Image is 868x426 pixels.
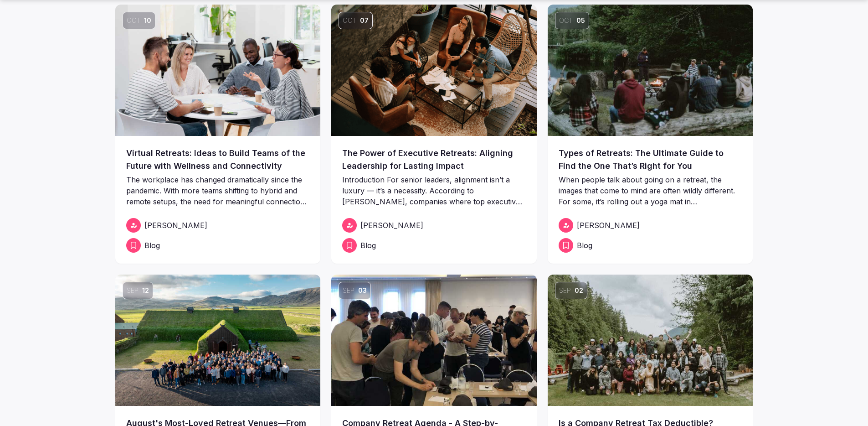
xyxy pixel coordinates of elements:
img: Company Retreat Agenda - A Step-by-Step Guide to Creating the Perfect Retreat [331,275,537,406]
a: Blog [559,238,742,253]
span: Oct [127,16,140,25]
p: When people talk about going on a retreat, the images that come to mind are often wildly differen... [559,174,742,207]
span: [PERSON_NAME] [360,220,423,231]
span: [PERSON_NAME] [577,220,640,231]
span: [PERSON_NAME] [144,220,207,231]
span: Sep [343,286,354,295]
span: Sep [559,286,571,295]
a: [PERSON_NAME] [559,218,742,233]
a: The Power of Executive Retreats: Aligning Leadership for Lasting Impact [342,147,526,172]
a: Sep12 [115,275,321,406]
a: Oct05 [548,5,753,136]
p: Introduction For senior leaders, alignment isn’t a luxury — it’s a necessity. According to [PERSO... [342,174,526,207]
span: 10 [144,16,151,25]
span: 12 [142,286,149,295]
span: Blog [144,240,160,251]
span: 05 [576,16,585,25]
a: Oct10 [115,5,321,136]
a: [PERSON_NAME] [126,218,310,233]
img: The Power of Executive Retreats: Aligning Leadership for Lasting Impact [331,5,537,136]
p: The workplace has changed dramatically since the pandemic. With more teams shifting to hybrid and... [126,174,310,207]
span: Oct [559,16,573,25]
a: Blog [126,238,310,253]
a: [PERSON_NAME] [342,218,526,233]
img: August's Most-Loved Retreat Venues—From the Teams Who Know [115,275,321,406]
img: Is a Company Retreat Tax Deductible? [Guide for Businesses, Startups and Corporations] [548,275,753,406]
img: Virtual Retreats: Ideas to Build Teams of the Future with Wellness and Connectivity [115,5,321,136]
span: Oct [343,16,356,25]
span: Blog [577,240,592,251]
a: Virtual Retreats: Ideas to Build Teams of the Future with Wellness and Connectivity [126,147,310,172]
a: Oct07 [331,5,537,136]
a: Types of Retreats: The Ultimate Guide to Find the One That’s Right for You [559,147,742,172]
span: 02 [575,286,583,295]
span: Blog [360,240,376,251]
span: Sep [127,286,139,295]
a: Sep02 [548,275,753,406]
img: Types of Retreats: The Ultimate Guide to Find the One That’s Right for You [548,5,753,136]
span: 03 [358,286,367,295]
a: Sep03 [331,275,537,406]
span: 07 [360,16,369,25]
a: Blog [342,238,526,253]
